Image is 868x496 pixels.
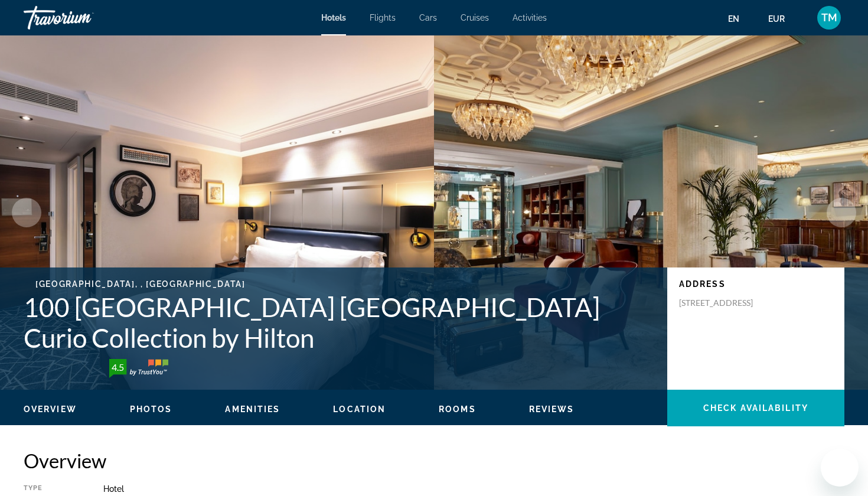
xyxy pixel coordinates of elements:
h2: Overview [24,449,844,472]
p: Address [679,279,833,289]
iframe: Button to launch messaging window [821,449,859,487]
span: en [728,14,739,24]
button: Change language [728,10,750,27]
span: EUR [768,14,785,24]
span: Amenities [225,404,280,414]
img: trustyou-badge-hor.svg [109,359,168,378]
button: User Menu [814,5,844,30]
button: Previous image [12,198,41,227]
a: Hotels [321,13,346,22]
div: Type [24,484,74,494]
span: Overview [24,404,77,414]
a: Activities [513,13,547,22]
h1: 100 [GEOGRAPHIC_DATA] [GEOGRAPHIC_DATA] Curio Collection by Hilton [24,292,655,353]
a: Travorium [24,2,142,33]
span: Rooms [439,404,476,414]
button: Location [333,404,386,415]
button: Reviews [529,404,575,415]
span: Photos [130,404,172,414]
button: Photos [130,404,172,415]
p: [STREET_ADDRESS] [679,298,774,308]
button: Next image [827,198,856,227]
span: Reviews [529,404,575,414]
button: Rooms [439,404,476,415]
span: [GEOGRAPHIC_DATA], , [GEOGRAPHIC_DATA] [35,279,246,289]
button: Change currency [768,10,796,27]
a: Cruises [461,13,489,22]
button: Overview [24,404,77,415]
span: Check Availability [703,403,808,413]
span: TM [821,12,837,24]
span: Location [333,404,386,414]
div: 4.5 [106,360,129,374]
a: Flights [370,13,396,22]
a: Cars [419,13,437,22]
button: Check Availability [667,390,844,426]
button: Amenities [225,404,280,415]
div: Hotel [103,484,844,494]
